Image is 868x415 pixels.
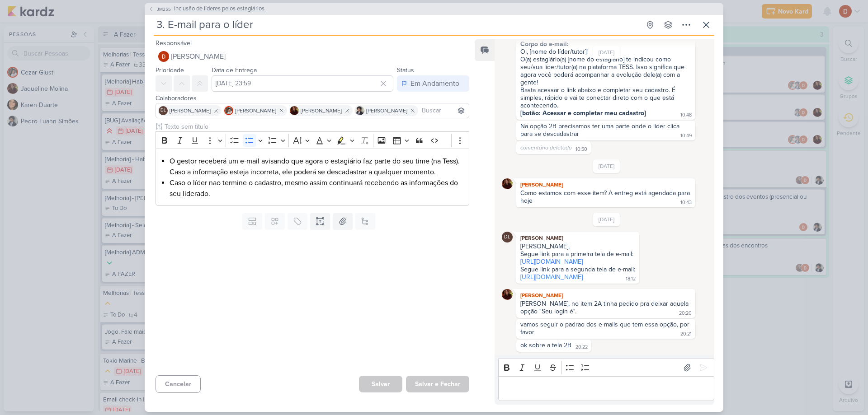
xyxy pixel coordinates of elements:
[366,107,407,115] span: [PERSON_NAME]
[520,122,681,138] div: Na opção 2B precisamos ter uma parte onde o lider clica para se descadastrar
[520,300,690,315] div: [PERSON_NAME], no item 2A tinha pedido pra deixar aquela opção "Seu login é".
[420,105,467,116] input: Buscar
[520,341,571,349] div: ok sobre a tela 2B
[163,122,469,131] input: Texto sem título
[520,145,572,151] span: comentário deletado
[502,289,513,300] img: Jaqueline Molina
[520,109,646,117] strong: [botão: Acessar e completar meu cadastro]
[290,106,299,115] img: Jaqueline Molina
[156,66,184,74] label: Prioridade
[502,232,513,242] div: Danilo Leite
[156,149,469,206] div: Editor editing area: main
[301,107,342,115] span: [PERSON_NAME]
[397,66,414,74] label: Status
[498,376,714,401] div: Editor editing area: main
[518,180,693,189] div: [PERSON_NAME]
[397,75,469,92] button: Em Andamento
[171,51,226,62] span: [PERSON_NAME]
[576,146,587,153] div: 10:50
[159,106,168,115] div: Danilo Leite
[626,275,636,283] div: 18:12
[520,189,692,205] div: Como estamos com esse item? A entreg está agendada para hoje
[520,250,635,258] div: Segue link para a primeira tela de e-mail:
[520,40,569,48] strong: Corpo do e-mail:
[520,40,691,56] div: Oi, [nome do líder/tutor]!
[212,66,257,74] label: Data de Entrega
[170,107,211,115] span: [PERSON_NAME]
[679,310,692,317] div: 20:20
[518,291,693,300] div: [PERSON_NAME]
[170,156,464,177] li: O gestor receberá um e-mail avisando que agora o estagiário faz parte do seu time (na Tess). Caso...
[170,177,464,199] li: Caso o líder nao termine o cadastro, mesmo assim continuará recebendo as informações do seu lider...
[520,86,691,109] div: Basta acessar o link abaixo e completar seu cadastro. É simples, rápido e vai te conectar direto ...
[154,17,640,33] input: Kard Sem Título
[158,51,169,62] img: Davi Elias Teixeira
[520,273,583,281] a: [URL][DOMAIN_NAME]
[160,108,166,113] p: DL
[680,112,692,119] div: 10:48
[156,39,192,47] label: Responsável
[680,199,692,206] div: 10:43
[235,107,276,115] span: [PERSON_NAME]
[498,359,714,376] div: Editor toolbar
[520,56,691,86] div: O(a) estagiário(a) [nome do estagiário] te indicou como seu/sua líder/tutor(a) na plataforma TESS...
[520,258,583,266] a: [URL][DOMAIN_NAME]
[680,132,692,140] div: 10:49
[520,321,691,336] div: vamos seguir o padrao dos e-mails que tem essa opção, por favor
[504,235,510,240] p: DL
[156,131,469,149] div: Editor toolbar
[520,242,635,250] div: [PERSON_NAME],
[410,78,459,89] div: Em Andamento
[355,106,364,115] img: Pedro Luahn Simões
[576,344,588,351] div: 20:22
[680,331,692,338] div: 20:21
[156,48,469,65] button: [PERSON_NAME]
[518,233,637,242] div: [PERSON_NAME]
[520,266,635,273] div: Segue link para a segunda tela de e-mail:
[224,106,233,115] img: Cezar Giusti
[156,93,469,103] div: Colaboradores
[212,75,393,92] input: Select a date
[156,375,201,393] button: Cancelar
[502,178,513,189] img: Jaqueline Molina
